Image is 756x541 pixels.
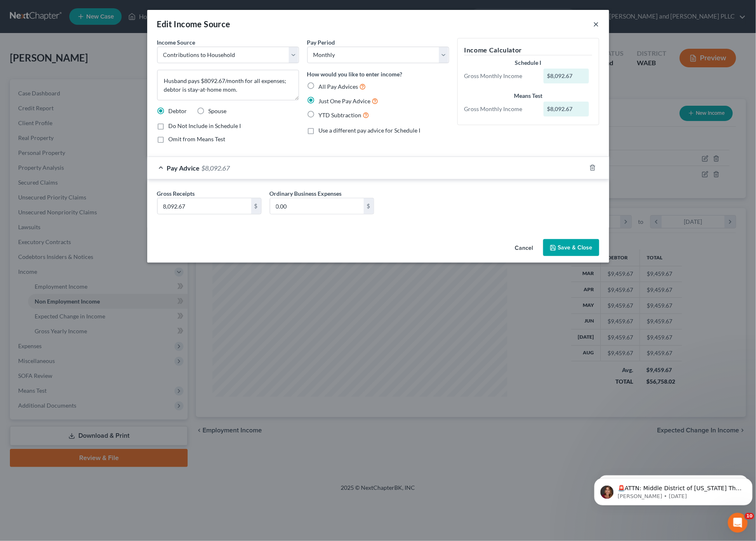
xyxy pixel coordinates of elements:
span: All Pay Advices [319,83,358,90]
div: $ [251,198,261,214]
span: Just One Pay Advice [319,97,371,104]
span: Pay Advice [167,164,200,172]
input: 0.00 [270,198,364,214]
label: Gross Receipts [157,189,195,198]
button: Cancel [509,240,540,256]
div: $ [364,198,374,214]
button: Save & Close [543,239,599,256]
span: Debtor [169,107,187,114]
label: How would you like to enter income? [307,70,403,78]
iframe: Intercom notifications message [591,461,756,519]
iframe: Intercom live chat [728,513,748,533]
div: Gross Monthly Income [460,105,540,113]
span: Use a different pay advice for Schedule I [319,127,421,134]
div: Means Test [464,92,592,100]
label: Pay Period [307,38,335,47]
span: Omit from Means Test [169,135,226,142]
button: × [593,19,599,29]
div: Edit Income Source [157,18,231,30]
h5: Income Calculator [464,45,592,55]
label: Ordinary Business Expenses [270,189,342,198]
span: Do Not Include in Schedule I [169,122,241,129]
span: Income Source [157,39,195,46]
span: $8,092.67 [202,164,230,172]
div: Schedule I [464,59,592,67]
div: $8,092.67 [544,102,589,116]
div: Gross Monthly Income [460,72,540,80]
span: YTD Subtraction [319,112,362,119]
input: 0.00 [158,198,251,214]
span: Spouse [209,107,227,114]
div: $8,092.67 [544,69,589,83]
span: 10 [745,513,754,520]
